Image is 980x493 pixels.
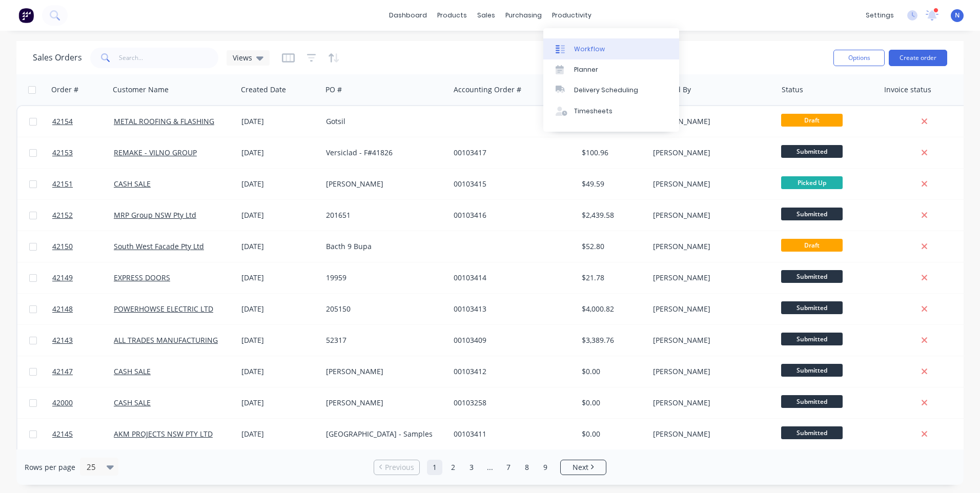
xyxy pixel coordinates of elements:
[241,241,318,252] div: [DATE]
[574,45,605,54] div: Workflow
[782,85,803,95] div: Status
[519,460,535,475] a: Page 8
[52,106,114,137] a: 42154
[114,116,214,126] a: METAL ROOFING & FLASHING
[454,273,567,283] div: 00103414
[52,429,73,439] span: 42145
[114,148,197,157] a: REMAKE - VILNO GROUP
[241,335,318,345] div: [DATE]
[653,335,767,345] div: [PERSON_NAME]
[653,398,767,408] div: [PERSON_NAME]
[574,86,638,95] div: Delivery Scheduling
[52,231,114,262] a: 42150
[582,210,642,220] div: $2,439.58
[653,116,767,127] div: [PERSON_NAME]
[582,366,642,377] div: $0.00
[454,398,567,408] div: 00103258
[543,38,679,59] a: Workflow
[326,304,440,314] div: 205150
[464,460,479,475] a: Page 3
[119,48,219,68] input: Search...
[52,335,73,345] span: 42143
[33,53,82,63] h1: Sales Orders
[326,429,440,439] div: [GEOGRAPHIC_DATA] - Samples
[582,241,642,252] div: $52.80
[454,85,521,95] div: Accounting Order #
[326,335,440,345] div: 52317
[573,462,588,473] span: Next
[781,176,843,189] span: Picked Up
[52,325,114,356] a: 42143
[241,273,318,283] div: [DATE]
[574,65,598,74] div: Planner
[781,364,843,377] span: Submitted
[25,462,75,473] span: Rows per page
[653,429,767,439] div: [PERSON_NAME]
[781,239,843,252] span: Draft
[51,85,78,95] div: Order #
[582,335,642,345] div: $3,389.76
[241,366,318,377] div: [DATE]
[445,460,461,475] a: Page 2
[384,8,432,23] a: dashboard
[653,366,767,377] div: [PERSON_NAME]
[52,273,73,283] span: 42149
[653,273,767,283] div: [PERSON_NAME]
[52,137,114,168] a: 42153
[52,210,73,220] span: 42152
[582,304,642,314] div: $4,000.82
[52,387,114,418] a: 42000
[241,85,286,95] div: Created Date
[52,179,73,189] span: 42151
[543,101,679,121] a: Timesheets
[889,50,947,66] button: Create order
[370,460,610,475] ul: Pagination
[582,148,642,158] div: $100.96
[482,460,498,475] a: Jump forward
[114,273,170,282] a: EXPRESS DOORS
[561,462,606,473] a: Next page
[241,429,318,439] div: [DATE]
[18,8,34,23] img: Factory
[547,8,597,23] div: productivity
[501,460,516,475] a: Page 7
[500,8,547,23] div: purchasing
[114,210,196,220] a: MRP Group NSW Pty Ltd
[114,366,151,376] a: CASH SALE
[781,114,843,127] span: Draft
[52,169,114,199] a: 42151
[241,398,318,408] div: [DATE]
[233,52,252,63] span: Views
[781,208,843,220] span: Submitted
[326,241,440,252] div: Bacth 9 Bupa
[432,8,472,23] div: products
[241,304,318,314] div: [DATE]
[454,210,567,220] div: 00103416
[653,241,767,252] div: [PERSON_NAME]
[326,116,440,127] div: Gotsil
[653,148,767,158] div: [PERSON_NAME]
[326,366,440,377] div: [PERSON_NAME]
[52,116,73,127] span: 42154
[52,200,114,231] a: 42152
[52,148,73,158] span: 42153
[454,335,567,345] div: 00103409
[325,85,342,95] div: PO #
[955,11,959,20] span: N
[781,270,843,283] span: Submitted
[114,335,218,345] a: ALL TRADES MANUFACTURING
[52,262,114,293] a: 42149
[781,333,843,345] span: Submitted
[241,116,318,127] div: [DATE]
[326,148,440,158] div: Versiclad - F#41826
[543,59,679,80] a: Planner
[781,426,843,439] span: Submitted
[574,107,612,116] div: Timesheets
[326,179,440,189] div: [PERSON_NAME]
[538,460,553,475] a: Page 9
[884,85,931,95] div: Invoice status
[861,8,899,23] div: settings
[52,356,114,387] a: 42147
[781,395,843,408] span: Submitted
[52,304,73,314] span: 42148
